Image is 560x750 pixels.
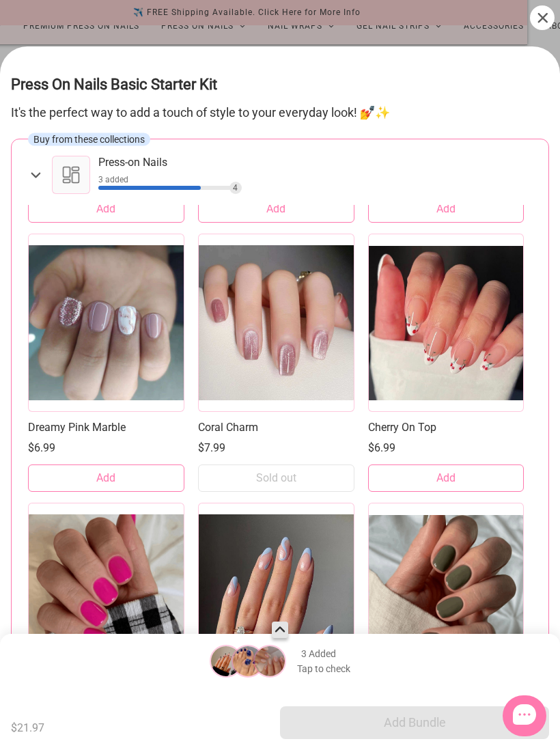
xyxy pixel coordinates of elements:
img: Default Title [210,645,242,678]
span: Sold out [256,471,296,486]
a: Dreamy Pink Marble [28,420,184,434]
span: Add [436,202,456,217]
button: Add [368,195,524,223]
a: Coral Charm [198,420,354,434]
img: Default Title [253,645,286,678]
a: Cherry On Top [368,420,524,434]
button: Add [198,195,354,223]
button: Add [368,464,524,492]
span: $6.99 [28,440,55,456]
div: 4 [229,182,242,194]
span: Add [436,471,456,486]
span: Buy from these collections [33,134,145,145]
button: Add [28,195,184,223]
span: 3 Added [301,648,336,660]
span: Add [266,202,285,217]
span: Tap to check [297,663,350,674]
div: 3 added [98,175,532,185]
span: $6.99 [368,440,395,456]
img: Default Title [232,645,264,678]
span: $7.99 [198,440,225,456]
button: Add [28,464,184,492]
div: Press-on Nails [98,156,167,169]
button: Sold out [198,464,354,492]
p: It's the perfect way to add a touch of style to your everyday look! 💅✨ [11,105,549,120]
span: Add [96,471,115,486]
span: Add [96,202,115,217]
h3: Press On Nails Basic Starter Kit [11,72,549,97]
